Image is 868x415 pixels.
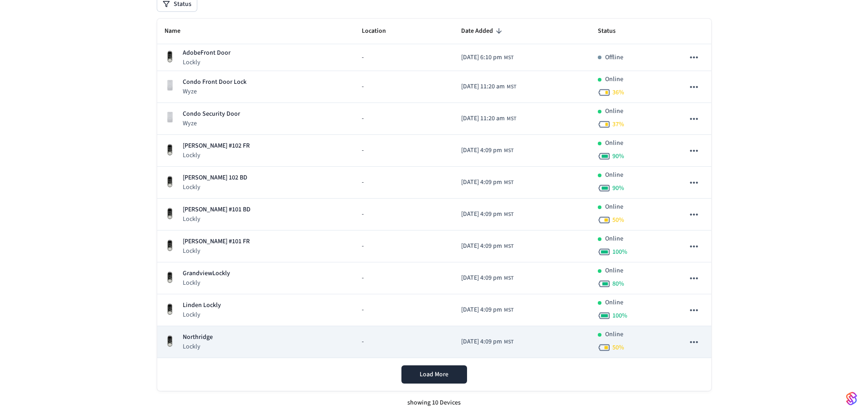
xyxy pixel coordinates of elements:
p: Lockly [183,151,250,160]
span: - [362,241,364,251]
p: Linden Lockly [183,301,221,310]
span: 36 % [612,88,624,97]
span: [DATE] 11:20 am [461,82,505,92]
p: Online [605,202,623,212]
span: 80 % [612,279,624,288]
span: [DATE] 6:10 pm [461,53,502,62]
img: Wyze Lock [164,80,175,91]
span: 100 % [612,247,627,256]
p: [PERSON_NAME] #101 FR [183,237,250,246]
span: [DATE] 4:09 pm [461,273,502,283]
p: Offline [605,53,623,62]
span: 50 % [612,343,624,352]
p: Northridge [183,333,213,342]
span: [DATE] 4:09 pm [461,337,502,347]
p: AdobeFront Door [183,48,231,58]
span: MST [504,306,514,314]
div: America/Phoenix [461,305,514,315]
img: Lockly Vision Lock, Front [164,175,175,189]
p: [PERSON_NAME] #102 FR [183,141,250,151]
p: Lockly [183,215,251,224]
div: America/Phoenix [461,53,514,62]
span: - [362,337,364,347]
p: Online [605,234,623,244]
p: Wyze [183,119,240,128]
img: Lockly Vision Lock, Front [164,335,175,348]
p: Lockly [183,278,230,287]
img: Lockly Vision Lock, Front [164,239,175,252]
span: - [362,53,364,62]
p: Condo Security Door [183,109,240,119]
span: - [362,82,364,92]
div: America/Phoenix [461,273,514,283]
p: Lockly [183,58,231,67]
span: 37 % [612,120,624,129]
table: sticky table [157,19,711,358]
p: Online [605,107,623,116]
button: Load More [401,365,467,384]
span: [DATE] 4:09 pm [461,210,502,219]
p: Condo Front Door Lock [183,77,247,87]
img: Lockly Vision Lock, Front [164,50,175,63]
span: - [362,305,364,315]
div: America/Phoenix [461,337,514,347]
div: America/Phoenix [461,178,514,187]
div: America/Phoenix [461,114,516,123]
p: GrandviewLockly [183,269,230,278]
span: - [362,146,364,155]
p: Online [605,170,623,180]
img: Lockly Vision Lock, Front [164,303,175,316]
img: Wyze Lock [164,112,175,123]
p: Online [605,330,623,339]
p: Online [605,298,623,307]
span: 90 % [612,184,624,193]
span: - [362,114,364,123]
p: Online [605,138,623,148]
span: 50 % [612,215,624,225]
span: 90 % [612,152,624,161]
p: Online [605,266,623,276]
p: [PERSON_NAME] 102 BD [183,173,247,183]
p: Lockly [183,310,221,319]
p: Online [605,75,623,84]
div: showing 10 Devices [157,391,711,415]
img: Lockly Vision Lock, Front [164,271,175,284]
p: Wyze [183,87,247,96]
p: Lockly [183,246,250,256]
span: Location [362,24,398,38]
p: [PERSON_NAME] #101 BD [183,205,251,215]
img: Lockly Vision Lock, Front [164,143,175,157]
p: Lockly [183,342,213,351]
span: Name [164,24,192,38]
div: America/Phoenix [461,241,514,251]
span: - [362,178,364,187]
img: SeamLogoGradient.69752ec5.svg [846,391,857,406]
span: MST [504,179,514,187]
span: Date Added [461,24,505,38]
span: - [362,210,364,219]
span: MST [504,338,514,346]
div: America/Phoenix [461,146,514,155]
span: MST [504,210,514,219]
span: [DATE] 4:09 pm [461,241,502,251]
span: [DATE] 11:20 am [461,114,505,123]
img: Lockly Vision Lock, Front [164,207,175,220]
span: Status [598,24,627,38]
span: Load More [420,370,448,379]
span: [DATE] 4:09 pm [461,305,502,315]
p: Lockly [183,183,247,192]
span: 100 % [612,311,627,320]
span: [DATE] 4:09 pm [461,146,502,155]
span: MST [507,83,516,91]
div: America/Phoenix [461,82,516,92]
span: - [362,273,364,283]
span: MST [504,147,514,155]
span: MST [504,242,514,251]
span: MST [507,115,516,123]
div: America/Phoenix [461,210,514,219]
span: [DATE] 4:09 pm [461,178,502,187]
span: MST [504,54,514,62]
span: MST [504,274,514,282]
